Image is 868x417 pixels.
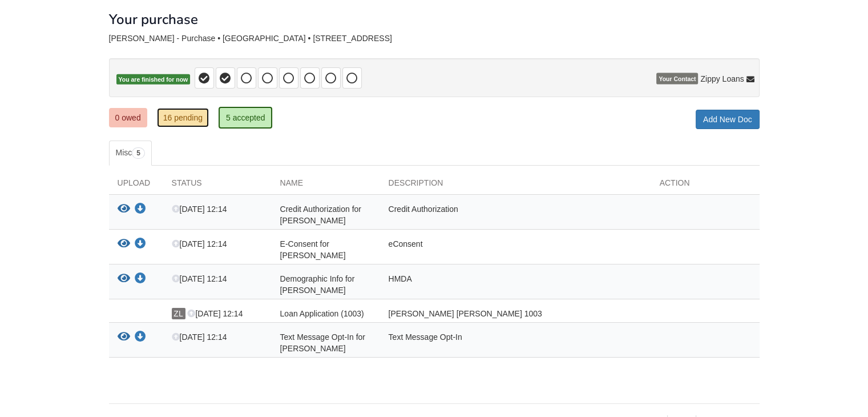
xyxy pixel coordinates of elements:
[109,177,163,194] div: Upload
[656,73,698,85] span: Your Contact
[163,177,272,194] div: Status
[380,238,651,261] div: eConsent
[135,205,146,214] a: Download Credit Authorization for christopher rieber
[187,309,243,318] span: [DATE] 12:14
[700,73,744,85] span: Zippy Loans
[380,203,651,226] div: Credit Authorization
[380,273,651,296] div: HMDA
[172,274,227,283] span: [DATE] 12:14
[135,240,146,249] a: Download E-Consent for christopher rieber
[696,110,760,129] a: Add New Doc
[380,177,651,194] div: Description
[109,12,198,27] h1: Your purchase
[280,332,365,353] span: Text Message Opt-In for [PERSON_NAME]
[280,309,364,318] span: Loan Application (1003)
[109,34,760,43] div: [PERSON_NAME] - Purchase • [GEOGRAPHIC_DATA] • [STREET_ADDRESS]
[380,331,651,354] div: Text Message Opt-In
[118,238,130,250] button: View E-Consent for christopher rieber
[280,205,361,225] span: Credit Authorization for [PERSON_NAME]
[109,141,152,166] a: Misc
[118,273,130,285] button: View Demographic Info for christopher shawn rieber
[157,108,209,127] a: 16 pending
[219,107,273,129] a: 5 accepted
[135,333,146,342] a: Download Text Message Opt-In for christopher shawn rieber
[280,239,346,260] span: E-Consent for [PERSON_NAME]
[132,147,145,159] span: 5
[172,332,227,342] span: [DATE] 12:14
[118,331,130,343] button: View Text Message Opt-In for christopher shawn rieber
[651,177,760,194] div: Action
[172,239,227,248] span: [DATE] 12:14
[172,205,227,214] span: [DATE] 12:14
[272,177,380,194] div: Name
[109,108,147,127] a: 0 owed
[116,74,191,85] span: You are finished for now
[135,275,146,284] a: Download Demographic Info for christopher shawn rieber
[280,274,355,295] span: Demographic Info for [PERSON_NAME]
[380,308,651,319] div: [PERSON_NAME] [PERSON_NAME] 1003
[118,203,130,215] button: View Credit Authorization for christopher rieber
[172,308,185,319] span: ZL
